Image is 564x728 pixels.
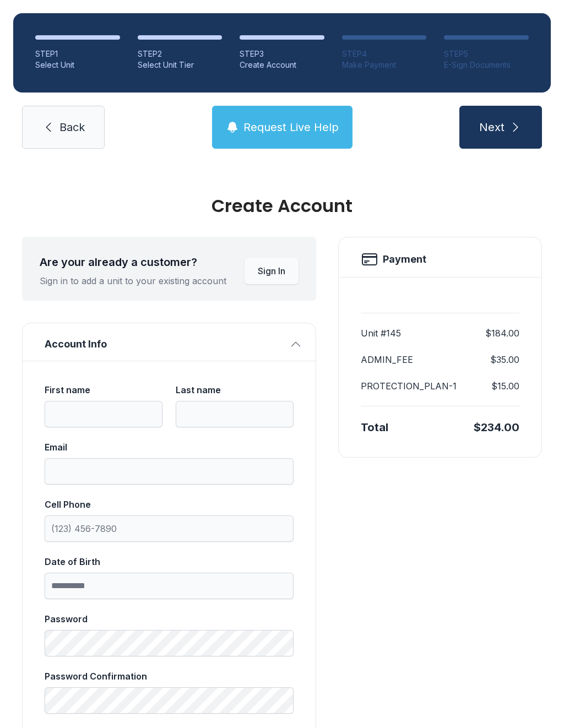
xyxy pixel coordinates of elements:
[40,274,226,287] div: Sign in to add a unit to your existing account
[361,379,457,393] dt: PROTECTION_PLAN-1
[45,573,294,599] input: Date of Birth
[40,254,226,270] div: Are your already a customer?
[45,498,294,511] div: Cell Phone
[45,687,294,714] input: Password Confirmation
[444,59,529,70] div: E-Sign Documents
[240,59,324,70] div: Create Account
[240,48,324,59] div: STEP 3
[45,383,162,396] div: First name
[45,401,162,427] input: First name
[444,48,529,59] div: STEP 5
[383,252,426,267] h2: Payment
[491,379,519,393] dd: $15.00
[361,353,413,366] dt: ADMIN_FEE
[45,515,294,542] input: Cell Phone
[45,458,294,485] input: Email
[59,119,85,135] span: Back
[490,353,519,366] dd: $35.00
[485,327,519,340] dd: $184.00
[361,327,401,340] dt: Unit #145
[361,420,388,435] div: Total
[479,119,505,135] span: Next
[258,264,285,278] span: Sign In
[23,323,316,361] button: Account Info
[45,336,285,352] span: Account Info
[342,59,427,70] div: Make Payment
[176,401,294,427] input: Last name
[138,48,223,59] div: STEP 2
[176,383,294,396] div: Last name
[45,441,294,454] div: Email
[35,48,120,59] div: STEP 1
[45,612,294,626] div: Password
[138,59,223,70] div: Select Unit Tier
[45,670,294,683] div: Password Confirmation
[243,119,339,135] span: Request Live Help
[474,420,519,435] div: $234.00
[22,197,542,215] div: Create Account
[45,555,294,568] div: Date of Birth
[35,59,120,70] div: Select Unit
[45,630,294,656] input: Password
[342,48,427,59] div: STEP 4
